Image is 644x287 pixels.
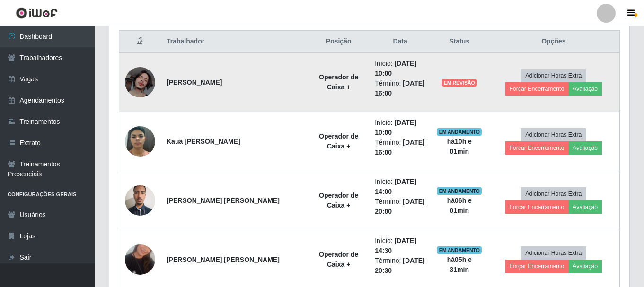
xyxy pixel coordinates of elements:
[167,197,280,204] strong: [PERSON_NAME] [PERSON_NAME]
[319,132,358,150] strong: Operador de Caixa +
[167,78,222,86] strong: [PERSON_NAME]
[167,256,280,263] strong: [PERSON_NAME] [PERSON_NAME]
[431,31,488,53] th: Status
[319,191,358,209] strong: Operador de Caixa +
[505,82,569,96] button: Forçar Encerramento
[308,31,369,53] th: Posição
[375,118,425,138] li: Início:
[375,60,416,77] time: [DATE] 10:00
[505,200,569,214] button: Forçar Encerramento
[568,200,602,214] button: Avaliação
[521,128,586,141] button: Adicionar Horas Extra
[161,31,308,53] th: Trabalhador
[319,73,358,91] strong: Operador de Caixa +
[521,246,586,260] button: Adicionar Horas Extra
[16,7,58,19] img: CoreUI Logo
[375,237,416,254] time: [DATE] 14:30
[125,67,155,97] img: 1697220475229.jpeg
[505,141,569,155] button: Forçar Encerramento
[375,177,425,197] li: Início:
[505,260,569,273] button: Forçar Encerramento
[375,59,425,78] li: Início:
[488,31,620,53] th: Opções
[521,187,586,200] button: Adicionar Horas Extra
[437,246,482,254] span: EM ANDAMENTO
[375,197,425,217] li: Término:
[447,197,472,214] strong: há 06 h e 01 min
[369,31,431,53] th: Data
[375,256,425,276] li: Término:
[568,260,602,273] button: Avaliação
[125,121,155,161] img: 1732202869459.jpeg
[568,141,602,155] button: Avaliação
[521,69,586,82] button: Adicionar Horas Extra
[568,82,602,96] button: Avaliação
[319,251,358,268] strong: Operador de Caixa +
[375,178,416,195] time: [DATE] 14:00
[442,79,477,87] span: EM REVISÃO
[447,256,472,273] strong: há 05 h e 31 min
[375,119,416,136] time: [DATE] 10:00
[125,233,155,287] img: 1730602646133.jpeg
[437,128,482,136] span: EM ANDAMENTO
[447,138,472,155] strong: há 10 h e 01 min
[375,138,425,157] li: Término:
[437,187,482,195] span: EM ANDAMENTO
[375,236,425,256] li: Início:
[125,180,155,220] img: 1728768747971.jpeg
[167,138,240,145] strong: Kauã [PERSON_NAME]
[375,78,425,98] li: Término:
